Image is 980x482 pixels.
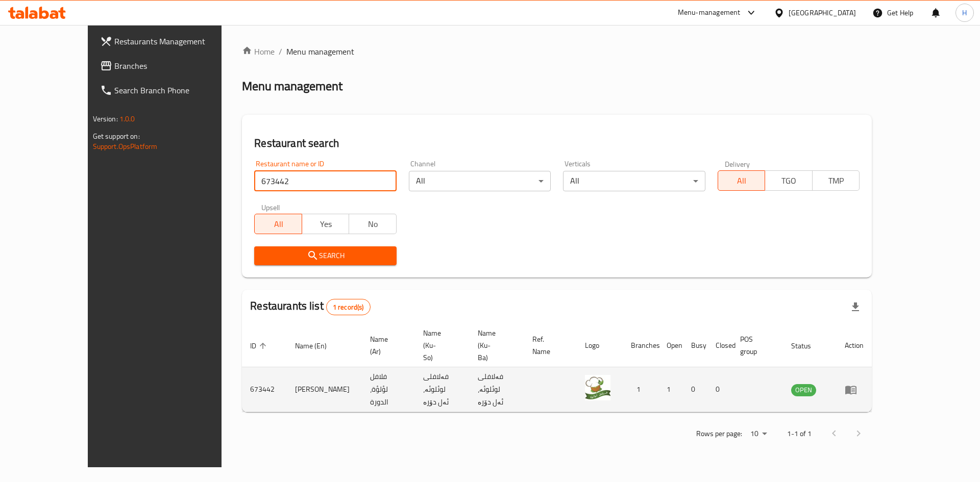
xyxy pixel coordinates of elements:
[242,78,342,94] h2: Menu management
[242,324,872,412] table: enhanced table
[769,173,808,188] span: TGO
[250,298,370,315] h2: Restaurants list
[254,171,397,191] input: Search for restaurant name or ID..
[93,140,158,153] a: Support.OpsPlatform
[295,340,340,352] span: Name (En)
[114,35,243,47] span: Restaurants Management
[254,246,397,265] button: Search
[92,78,252,103] a: Search Branch Phone
[765,170,813,191] button: TGO
[658,324,683,367] th: Open
[962,7,967,18] span: H
[843,295,868,319] div: Export file
[250,340,269,352] span: ID
[242,367,287,412] td: 673442
[114,84,243,96] span: Search Branch Phone
[678,7,741,19] div: Menu-management
[119,112,135,125] span: 1.0.0
[718,170,766,191] button: All
[349,214,397,234] button: No
[326,299,371,315] div: Total records count
[623,324,658,367] th: Branches
[563,171,705,191] div: All
[740,333,771,358] span: POS group
[817,173,856,188] span: TMP
[93,130,140,143] span: Get support on:
[812,170,860,191] button: TMP
[696,427,742,440] p: Rows per page:
[415,367,470,412] td: فەلافلی لوئلوئە، ئەل دۆرە
[478,327,512,364] span: Name (Ku-Ba)
[791,384,816,396] span: OPEN
[259,217,298,232] span: All
[623,367,658,412] td: 1
[746,426,771,442] div: Rows per page:
[409,171,551,191] div: All
[327,302,370,312] span: 1 record(s)
[532,333,565,358] span: Ref. Name
[92,29,252,54] a: Restaurants Management
[254,214,302,234] button: All
[707,324,732,367] th: Closed
[837,324,872,367] th: Action
[683,324,707,367] th: Busy
[242,45,275,58] a: Home
[707,367,732,412] td: 0
[791,384,816,396] div: OPEN
[279,45,282,58] li: /
[242,45,872,58] nav: breadcrumb
[423,327,457,364] span: Name (Ku-So)
[791,340,824,352] span: Status
[306,217,346,232] span: Yes
[470,367,524,412] td: فەلافلی لوئلوئە، ئەل دۆرە
[114,60,243,72] span: Branches
[287,367,362,412] td: [PERSON_NAME]
[722,173,762,188] span: All
[261,204,280,211] label: Upsell
[683,367,707,412] td: 0
[362,367,415,412] td: فلافل لؤلؤة، الدورة
[658,367,683,412] td: 1
[262,249,388,262] span: Search
[577,324,623,367] th: Logo
[286,45,354,58] span: Menu management
[585,375,610,400] img: Falafel Lulua, Aldora
[93,112,118,125] span: Version:
[370,333,403,358] span: Name (Ar)
[254,136,860,151] h2: Restaurant search
[789,7,856,18] div: [GEOGRAPHIC_DATA]
[725,160,750,167] label: Delivery
[353,217,393,232] span: No
[302,214,350,234] button: Yes
[92,54,252,78] a: Branches
[787,427,812,440] p: 1-1 of 1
